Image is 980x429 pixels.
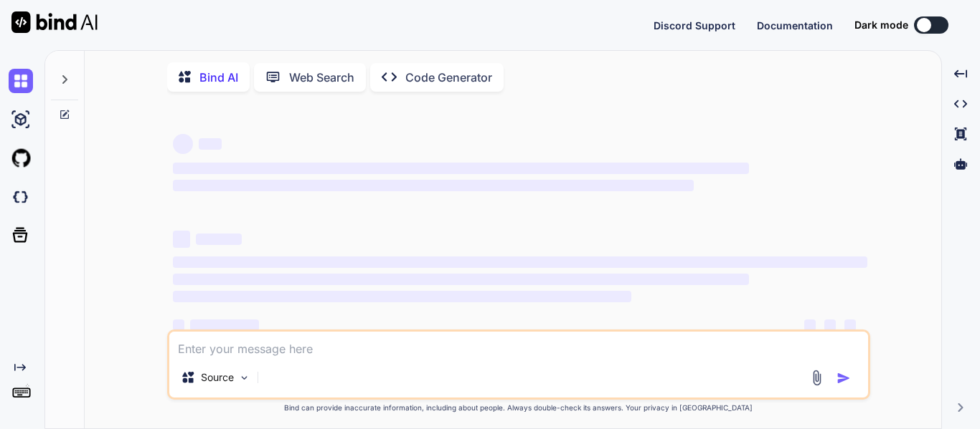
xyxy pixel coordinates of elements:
[654,18,735,33] button: Discord Support
[9,107,33,132] img: ai-studio
[757,18,833,33] button: Documentation
[173,319,184,331] span: ‌
[9,146,33,170] img: githubLight
[173,231,190,248] span: ‌
[289,69,354,86] p: Web Search
[173,291,631,302] span: ‌
[238,372,250,384] img: Pick Models
[405,69,492,86] p: Code Generator
[809,370,825,386] img: attachment
[757,19,833,32] span: Documentation
[199,69,238,86] p: Bind AI
[854,18,908,32] span: Dark mode
[11,11,98,33] img: Bind AI
[201,370,234,385] p: Source
[173,274,749,285] span: ‌
[804,319,816,331] span: ‌
[199,138,222,150] span: ‌
[654,19,735,32] span: Discord Support
[9,185,33,209] img: darkCloudIdeIcon
[173,163,749,174] span: ‌
[167,403,870,413] p: Bind can provide inaccurate information, including about people. Always double-check its answers....
[173,256,867,268] span: ‌
[196,233,242,245] span: ‌
[173,180,694,191] span: ‌
[9,69,33,93] img: chat
[190,319,259,331] span: ‌
[173,134,193,154] span: ‌
[844,319,856,331] span: ‌
[824,319,836,331] span: ‌
[837,371,851,385] img: icon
